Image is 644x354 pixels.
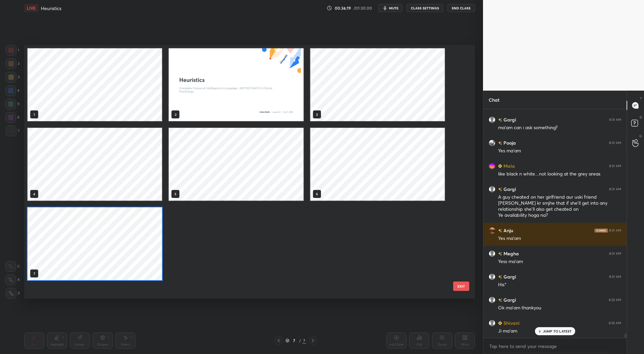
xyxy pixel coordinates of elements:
h6: Anju [502,227,513,234]
img: 3 [489,227,495,234]
h6: Mala [502,162,515,169]
div: 1 [6,45,19,56]
img: no-rating-badge.077c3623.svg [498,298,502,302]
div: 7 [291,339,298,343]
div: 8:31 AM [609,164,621,168]
div: 7 [6,125,19,136]
div: ma'am can i ask something? [498,124,621,131]
div: 8:32 AM [609,321,621,325]
img: ebe35a62-a324-11f0-a6f6-0a13f90128d0.jpg [169,48,303,121]
div: 7 [302,338,306,344]
div: grid [483,109,627,338]
img: default.png [489,116,495,123]
h6: Gargi [502,273,516,280]
div: 8:31 AM [609,141,621,145]
div: 2 [6,58,19,69]
button: CLASS SETTINGS [407,4,443,12]
div: 8:31 AM [609,275,621,279]
div: X [5,274,20,285]
img: default.png [489,250,495,257]
div: like black n white....not looking at the grey areas [498,171,621,178]
button: EXIT [453,282,469,291]
h6: Shivani [502,319,520,326]
img: Learner_Badge_beginner_1_8b307cf2a0.svg [498,164,502,168]
h6: Gargi [502,296,516,303]
img: no-rating-badge.077c3623.svg [498,141,502,145]
div: 8:31 AM [609,118,621,122]
img: no-rating-badge.077c3623.svg [498,252,502,256]
div: Z [6,288,20,299]
div: LIVE [24,4,38,12]
div: 8:31 AM [609,187,621,191]
button: End Class [447,4,475,12]
div: 5 [5,99,19,109]
div: / [299,339,301,343]
p: T [640,96,642,101]
img: 3 [489,140,495,146]
p: Chat [483,91,505,109]
div: Ok ma'am thankyou [498,305,621,311]
img: no-rating-badge.077c3623.svg [498,118,502,122]
p: G [639,134,642,139]
span: mute [389,6,398,10]
div: Ji ma'am [498,328,621,335]
img: iconic-dark.1390631f.png [594,229,608,233]
div: 3 [6,72,19,83]
img: no-rating-badge.077c3623.svg [498,275,502,279]
button: mute [378,4,402,12]
img: c7bd2eabe6d04456bd31d012300f126e.jpg [489,163,495,169]
div: A guy cheated on her girlfriend aur uski friend [PERSON_NAME] kr smjhe that if she'll get into an... [498,194,621,219]
h6: Pooja [502,139,516,146]
div: 8:31 AM [609,229,621,233]
div: 8:31 AM [609,252,621,256]
div: 8:32 AM [609,298,621,302]
h4: Heuristics [41,5,61,11]
div: 4 [5,85,19,96]
div: C [5,261,20,272]
img: no-rating-badge.077c3623.svg [498,229,502,233]
div: Yess ma'am [498,258,621,265]
p: JUMP TO LATEST [543,329,572,333]
img: default.png [489,273,495,280]
img: default.png [489,320,495,326]
img: default.png [489,297,495,303]
img: default.png [489,186,495,193]
div: 6 [5,112,19,123]
div: Yes ma'am [498,148,621,154]
div: Yes ma'am [498,235,621,242]
h6: Megha [502,250,519,257]
h6: Gargi [502,186,516,193]
div: grid [24,45,463,299]
img: no-rating-badge.077c3623.svg [498,188,502,191]
h6: Gargi [502,116,516,123]
p: D [640,115,642,120]
img: Learner_Badge_beginner_1_8b307cf2a0.svg [498,321,502,325]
